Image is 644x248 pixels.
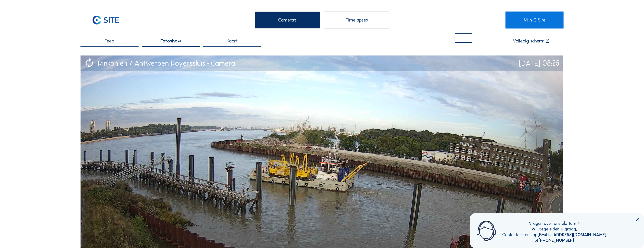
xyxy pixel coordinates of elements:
[211,60,240,67] div: Camera 1
[539,238,574,243] a: [PHONE_NUMBER]
[502,238,606,243] div: of
[227,39,238,43] span: Kaart
[502,226,606,232] div: Wij begeleiden u graag.
[105,39,114,43] span: Feed
[98,60,211,67] div: Rinkoniën / Antwerpen Royerssluis
[538,232,606,237] a: [EMAIL_ADDRESS][DOMAIN_NAME]
[160,39,181,43] span: Fotoshow
[502,221,606,226] div: Vragen over ons platform?
[513,39,544,44] div: Volledig scherm
[324,12,390,28] div: Timelapses
[502,232,606,238] div: Contacteer ons op
[255,12,320,28] div: Camera's
[505,12,564,28] a: Mijn C-Site
[477,221,496,240] img: operator
[519,60,559,67] div: [DATE] 08:25
[80,12,131,28] img: C-SITE Logo
[80,12,139,28] a: C-SITE Logo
